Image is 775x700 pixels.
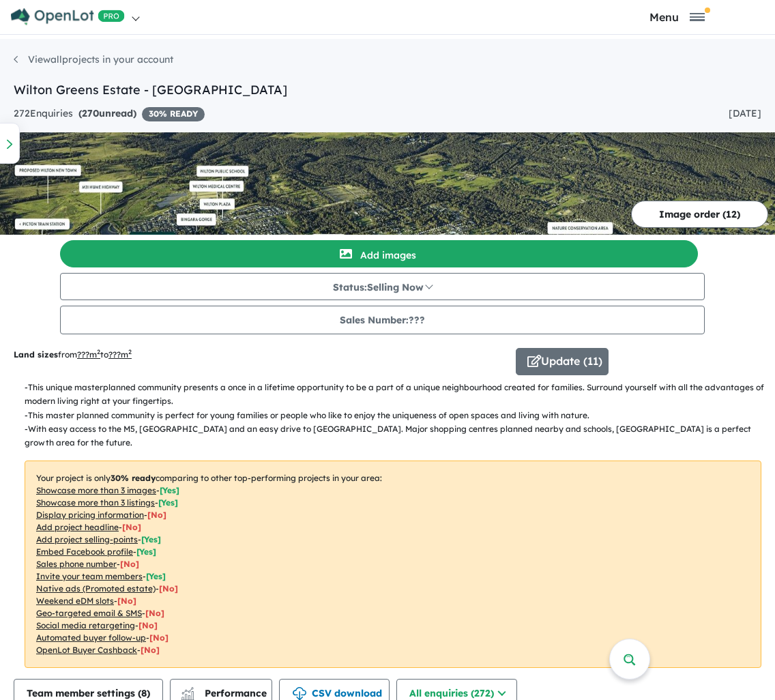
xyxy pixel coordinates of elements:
u: Add project selling-points [36,534,138,544]
u: Weekend eDM slots [36,596,114,606]
div: [DATE] [729,106,761,122]
img: Openlot PRO Logo White [11,8,125,25]
u: ???m [108,349,132,360]
p: - This unique masterplanned community presents a once in a lifetime opportunity to be a part of a... [25,381,772,409]
span: [ No ] [147,510,166,520]
u: Embed Facebook profile [36,546,133,557]
span: 30 % READY [142,107,205,121]
u: Automated buyer follow-up [36,632,146,643]
u: Invite your team members [36,571,143,581]
p: Your project is only comparing to other top-performing projects in your area: - - - - - - - - - -... [25,461,761,668]
img: line-chart.svg [181,687,194,695]
span: [No] [141,645,160,655]
a: Viewallprojects in your account [14,53,173,65]
u: Social media retargeting [36,620,135,630]
span: 8 [141,687,147,699]
button: Toggle navigation [583,10,772,23]
span: Performance [183,687,267,699]
u: Geo-targeted email & SMS [36,608,142,618]
u: OpenLot Buyer Cashback [36,645,137,655]
a: Wilton Greens Estate - [GEOGRAPHIC_DATA] [14,82,287,98]
p: from [14,348,506,362]
span: [ Yes ] [158,497,178,508]
span: [No] [145,608,164,618]
span: [No] [159,583,178,594]
u: Display pricing information [36,510,144,520]
button: Status:Selling Now [60,273,705,300]
button: Add images [60,240,698,267]
span: [No] [149,632,169,643]
b: Land sizes [14,349,58,360]
b: 30 % ready [111,473,156,483]
u: Showcase more than 3 listings [36,497,155,508]
span: [No] [117,596,136,606]
button: Image order (12) [631,201,768,228]
span: 270 [82,107,99,119]
u: Sales phone number [36,559,117,569]
sup: 2 [97,348,100,355]
strong: ( unread) [78,107,136,119]
span: to [100,349,132,360]
button: Update (11) [516,348,609,375]
button: Sales Number:??? [60,306,705,334]
sup: 2 [128,348,132,355]
img: bar-chart.svg [181,691,194,700]
span: [ Yes ] [146,571,166,581]
div: 272 Enquir ies [14,106,205,122]
span: [ No ] [120,559,139,569]
span: [No] [138,620,158,630]
u: Add project headline [36,522,119,532]
p: - With easy access to the M5, [GEOGRAPHIC_DATA] and an easy drive to [GEOGRAPHIC_DATA]. Major sho... [25,422,772,450]
p: - This master planned community is perfect for young families or people who like to enjoy the uni... [25,409,772,422]
u: Native ads (Promoted estate) [36,583,156,594]
u: ??? m [77,349,100,360]
span: [ Yes ] [160,485,179,495]
span: [ No ] [122,522,141,532]
nav: breadcrumb [14,53,761,81]
span: [ Yes ] [136,546,156,557]
u: Showcase more than 3 images [36,485,156,495]
span: [ Yes ] [141,534,161,544]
